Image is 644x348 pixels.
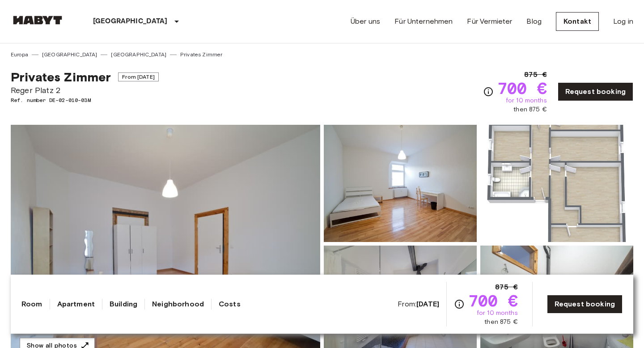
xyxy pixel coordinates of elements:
span: Reger Platz 2 [11,85,159,96]
a: Neighborhood [152,299,204,310]
a: Room [21,299,42,310]
a: Für Vermieter [467,16,512,27]
a: Kontakt [556,12,599,31]
a: Über uns [351,16,380,27]
a: Request booking [558,82,633,101]
a: Europa [11,51,28,59]
span: then 875 € [484,318,518,327]
a: Request booking [547,295,623,314]
span: Ref. number DE-02-010-03M [11,96,159,104]
a: Costs [219,299,241,310]
img: Habyt [11,16,64,25]
a: Apartment [57,299,95,310]
span: then 875 € [513,105,547,114]
a: Privates Zimmer [180,51,222,59]
svg: Check cost overview for full price breakdown. Please note that discounts apply to new joiners onl... [483,86,494,97]
span: 700 € [468,293,518,309]
span: for 10 months [477,309,518,318]
svg: Check cost overview for full price breakdown. Please note that discounts apply to new joiners onl... [454,299,465,310]
span: for 10 months [506,96,547,105]
a: [GEOGRAPHIC_DATA] [42,51,97,59]
span: 875 € [495,282,518,293]
img: Picture of unit DE-02-010-03M [324,125,477,242]
span: 700 € [497,80,547,96]
span: Privates Zimmer [11,69,111,85]
img: Picture of unit DE-02-010-03M [480,125,633,242]
a: Log in [613,16,633,27]
b: [DATE] [416,300,439,308]
p: [GEOGRAPHIC_DATA] [93,16,168,27]
a: Building [110,299,137,310]
a: [GEOGRAPHIC_DATA] [111,51,166,59]
span: From: [398,299,439,309]
span: 875 € [524,69,547,80]
a: Blog [526,16,542,27]
span: From [DATE] [118,72,159,81]
a: Für Unternehmen [394,16,453,27]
